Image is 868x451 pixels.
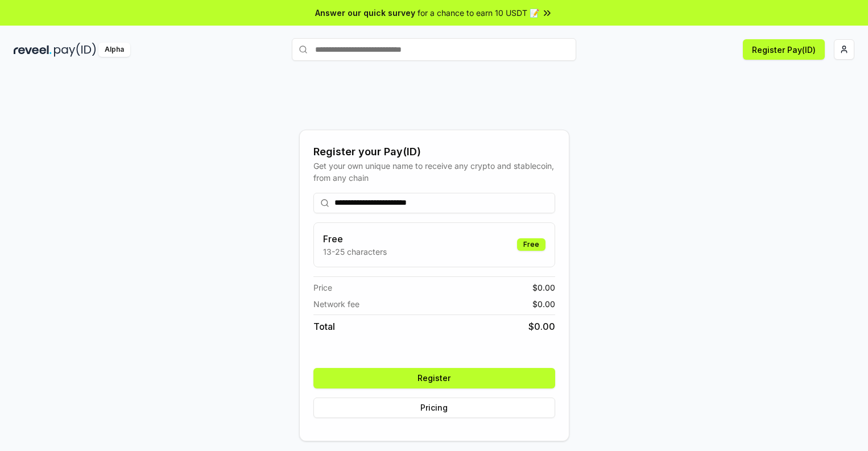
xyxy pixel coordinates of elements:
[313,298,359,310] span: Network fee
[323,232,387,246] h3: Free
[532,298,555,310] span: $ 0.00
[532,282,555,293] span: $ 0.00
[14,43,52,57] img: reveel_dark
[418,7,539,19] span: for a chance to earn 10 USDT 📝
[313,160,555,184] div: Get your own unique name to receive any crypto and stablecoin, from any chain
[528,320,555,333] span: $ 0.00
[98,43,130,57] div: Alpha
[517,238,545,251] div: Free
[313,144,555,160] div: Register your Pay(ID)
[313,320,335,333] span: Total
[323,246,387,258] p: 13-25 characters
[743,39,825,60] button: Register Pay(ID)
[313,398,555,418] button: Pricing
[54,43,96,57] img: pay_id
[313,368,555,388] button: Register
[315,7,415,19] span: Answer our quick survey
[313,282,332,293] span: Price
